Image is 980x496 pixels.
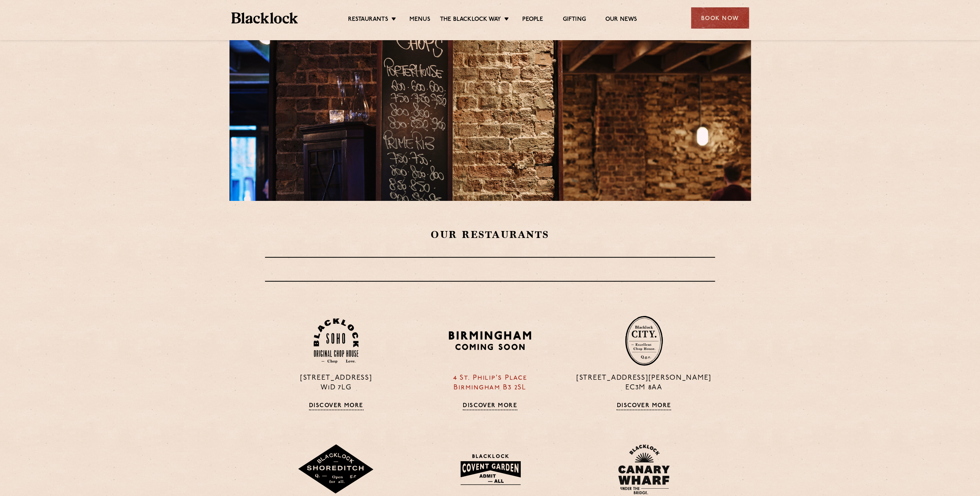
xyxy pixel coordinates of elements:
[691,7,749,29] div: Book Now
[463,403,517,410] a: Discover More
[453,449,527,489] img: BLA_1470_CoventGarden_Website_Solid.svg
[562,16,586,24] a: Gifting
[348,16,388,24] a: Restaurants
[419,374,561,393] p: 4 St. Philip's Place Birmingham B3 2SL
[409,16,430,24] a: Menus
[231,12,298,24] img: BL_Textured_Logo-footer-cropped.svg
[605,16,637,24] a: Our News
[573,374,715,393] p: [STREET_ADDRESS][PERSON_NAME] EC3M 8AA
[522,16,543,24] a: People
[289,228,691,241] h2: Our Restaurants
[618,444,670,494] img: BL_CW_Logo_Website.svg
[625,316,663,366] img: City-stamp-default.svg
[440,16,501,24] a: The Blacklock Way
[447,328,533,353] img: BIRMINGHAM-P22_-e1747915156957.png
[314,318,358,364] img: Soho-stamp-default.svg
[617,403,671,410] a: Discover More
[265,374,407,393] p: [STREET_ADDRESS] W1D 7LG
[309,403,363,410] a: Discover More
[297,444,375,494] img: Shoreditch-stamp-v2-default.svg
